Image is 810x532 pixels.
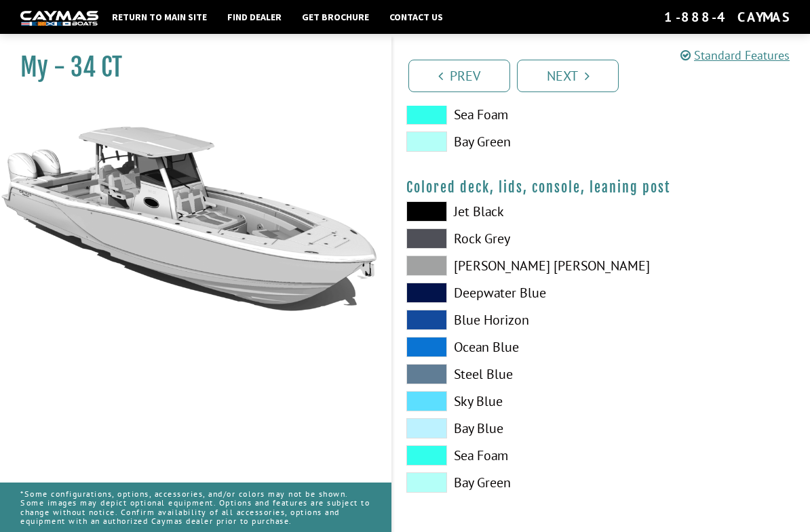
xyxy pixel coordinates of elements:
[383,8,450,26] a: Contact Us
[406,310,588,330] label: Blue Horizon
[680,47,790,63] a: Standard Features
[406,445,588,466] label: Sea Foam
[20,483,371,532] p: *Some configurations, options, accessories, and/or colors may not be shown. Some images may depic...
[408,60,510,92] a: Prev
[220,8,288,26] a: Find Dealer
[295,8,376,26] a: Get Brochure
[20,11,98,25] img: white-logo-c9c8dbefe5ff5ceceb0f0178aa75bf4bb51f6bca0971e226c86eb53dfe498488.png
[406,104,588,125] label: Sea Foam
[406,255,588,276] label: [PERSON_NAME] [PERSON_NAME]
[406,418,588,438] label: Bay Blue
[406,337,588,357] label: Ocean Blue
[405,58,810,92] ul: Pagination
[664,8,790,26] div: 1-888-4CAYMAS
[105,8,214,26] a: Return to main site
[20,52,358,83] h1: My - 34 CT
[406,131,588,152] label: Bay Green
[406,283,588,303] label: Deepwater Blue
[406,472,588,493] label: Bay Green
[406,179,796,196] h4: Colored deck, lids, console, leaning post
[406,364,588,384] label: Steel Blue
[406,228,588,249] label: Rock Grey
[517,60,619,92] a: Next
[406,201,588,222] label: Jet Black
[406,391,588,411] label: Sky Blue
